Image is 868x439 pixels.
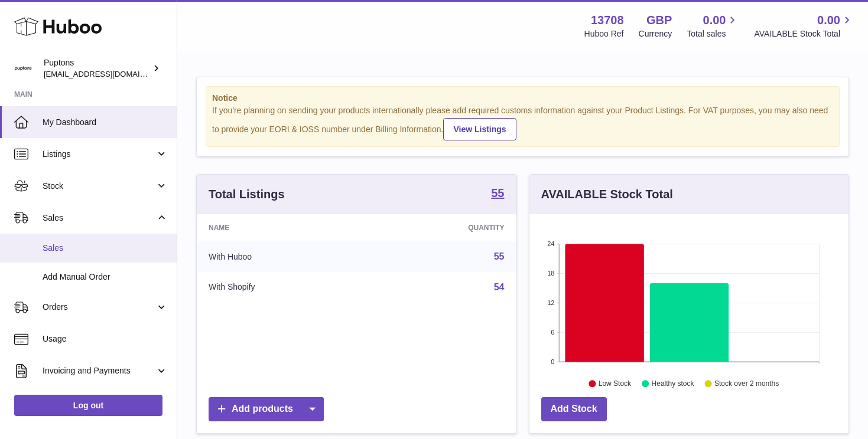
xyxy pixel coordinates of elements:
[687,28,739,40] span: Total sales
[547,240,554,247] text: 24
[541,397,607,421] a: Add Stock
[43,302,155,313] span: Orders
[197,272,369,303] td: With Shopify
[817,12,840,28] span: 0.00
[443,118,516,140] a: View Listings
[212,105,833,140] div: If you're planning on sending your products internationally please add required customs informati...
[43,243,168,254] span: Sales
[43,365,155,376] span: Invoicing and Payments
[591,12,624,28] strong: 13708
[541,186,673,202] h3: AVAILABLE Stock Total
[754,28,854,40] span: AVAILABLE Stock Total
[43,212,155,224] span: Sales
[703,12,726,28] span: 0.00
[369,214,516,241] th: Quantity
[687,12,739,40] a: 0.00 Total sales
[43,333,168,345] span: Usage
[209,397,324,421] a: Add products
[646,12,672,28] strong: GBP
[547,299,554,306] text: 12
[44,69,174,78] span: [EMAIL_ADDRESS][DOMAIN_NAME]
[547,270,554,277] text: 18
[598,379,631,388] text: Low Stock
[14,60,32,77] img: hello@puptons.com
[212,93,833,104] strong: Notice
[209,186,285,202] h3: Total Listings
[43,271,168,283] span: Add Manual Order
[14,395,162,416] a: Log out
[651,379,694,388] text: Healthy stock
[714,379,779,388] text: Stock over 2 months
[551,358,554,365] text: 0
[197,214,369,241] th: Name
[551,329,554,336] text: 6
[43,149,155,160] span: Listings
[197,241,369,272] td: With Huboo
[43,181,155,192] span: Stock
[494,282,505,292] a: 54
[754,12,854,40] a: 0.00 AVAILABLE Stock Total
[43,117,168,128] span: My Dashboard
[494,251,505,261] a: 55
[491,187,504,201] a: 55
[491,187,504,199] strong: 55
[639,28,672,40] div: Currency
[44,57,150,80] div: Puptons
[584,28,624,40] div: Huboo Ref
